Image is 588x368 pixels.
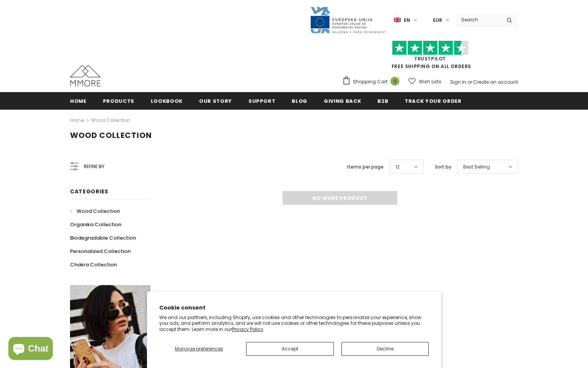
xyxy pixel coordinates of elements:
[159,304,429,312] h2: Cookie consent
[450,79,466,85] a: Sign In
[70,188,108,195] span: Categories
[310,6,386,34] img: Javni Razpis
[70,97,87,105] span: Home
[70,231,136,245] a: Biodegradable Collection
[103,97,134,105] span: Products
[70,245,131,258] a: Personalized Collection
[103,92,134,109] a: Products
[467,79,472,85] span: or
[232,326,263,332] a: Privacy Policy
[199,97,232,105] span: Our Story
[457,14,501,25] input: Search Site
[392,41,469,55] img: Trust Pilot Stars
[70,218,121,231] a: Organika Collection
[353,78,387,86] span: Shopping Cart
[70,65,101,86] img: MMORE Cases
[84,162,105,171] span: Refine by
[199,92,232,109] a: Our Story
[70,258,117,271] a: Chakra Collection
[70,261,117,268] span: Chakra Collection
[377,97,388,105] span: B2B
[248,97,276,105] span: support
[405,97,461,105] span: Track your order
[463,163,490,171] span: Best Selling
[246,342,333,356] button: Accept
[70,204,120,218] a: Wood Collection
[377,92,388,109] a: B2B
[248,92,276,109] a: support
[347,163,384,171] label: Items per page
[324,97,361,105] span: Giving back
[404,16,410,24] span: en
[342,44,518,70] span: FREE SHIPPING ON ALL ORDERS
[175,345,223,352] span: Manage preferences
[433,16,442,24] span: EUR
[70,92,87,109] a: Home
[159,315,429,332] p: We and our partners, including Shopify, use cookies and other technologies to personalize your ex...
[435,163,451,171] label: Sort by
[395,163,400,171] span: 12
[70,248,131,255] span: Personalized Collection
[394,17,401,23] img: i-lang-1.png
[341,342,429,356] button: Decline
[292,92,307,109] a: Blog
[70,234,136,242] span: Biodegradable Collection
[6,337,55,362] inbox-online-store-chat: Shopify online store chat
[77,208,120,215] span: Wood Collection
[91,117,130,123] a: Wood Collection
[324,92,361,109] a: Giving back
[70,221,121,228] span: Organika Collection
[390,77,399,86] span: 0
[419,78,441,86] span: Wish Lists
[292,97,307,105] span: Blog
[70,130,152,141] span: Wood Collection
[159,342,238,356] button: Manage preferences
[70,116,84,125] a: Home
[151,92,183,109] a: Lookbook
[408,75,441,88] a: Wish Lists
[342,76,403,88] a: Shopping Cart 0
[151,97,183,105] span: Lookbook
[405,92,461,109] a: Track your order
[473,79,518,85] a: Create an account
[310,16,386,23] a: Javni Razpis
[414,55,446,62] a: Trustpilot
